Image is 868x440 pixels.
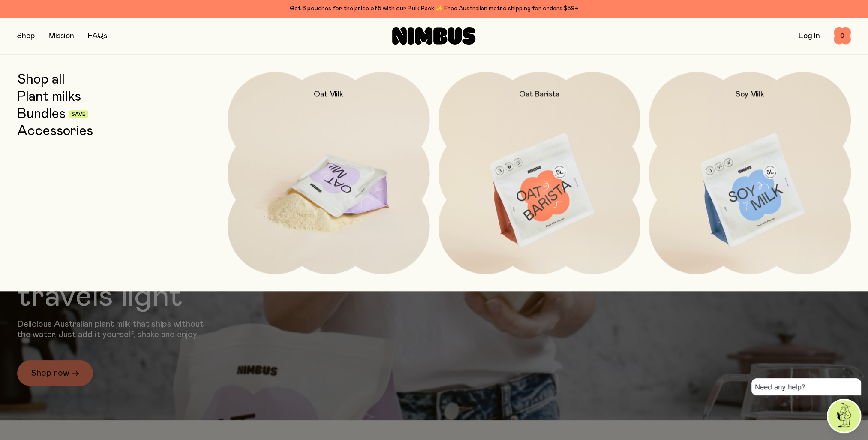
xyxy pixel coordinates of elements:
[17,124,93,139] a: Accessories
[17,3,851,14] div: Get 6 pouches for the price of 5 with our Bulk Pack ✨ Free Australian metro shipping for orders $59+
[17,106,66,122] a: Bundles
[439,72,640,274] a: Oat Barista
[799,32,820,40] a: Log In
[72,112,86,117] span: Save
[88,32,107,40] a: FAQs
[649,72,851,274] a: Soy Milk
[751,378,861,395] div: Need any help?
[736,89,764,99] h2: Soy Milk
[17,89,81,105] a: Plant milks
[519,89,559,99] h2: Oat Barista
[314,89,343,99] h2: Oat Milk
[48,32,74,40] a: Mission
[828,400,860,432] img: agent
[834,27,851,45] button: 0
[17,72,65,87] a: Shop all
[228,72,429,274] a: Oat Milk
